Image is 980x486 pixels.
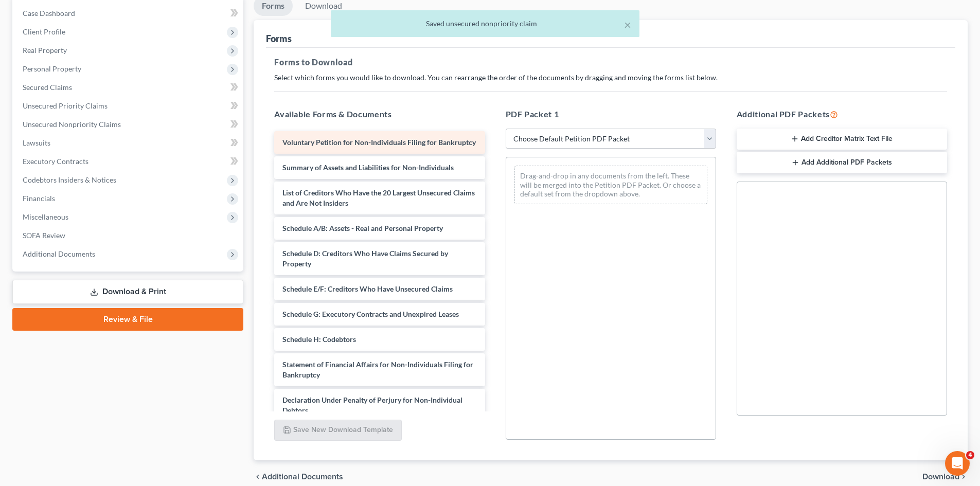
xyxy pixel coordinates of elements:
iframe: Intercom live chat [945,451,970,476]
span: Summary of Assets and Liabilities for Non-Individuals [282,163,454,172]
p: Select which forms you would like to download. You can rearrange the order of the documents by dr... [274,73,947,83]
span: Miscellaneous [23,212,68,221]
span: Executory Contracts [23,157,88,166]
a: Unsecured Priority Claims [14,97,243,115]
a: Lawsuits [14,134,243,152]
button: Add Additional PDF Packets [737,152,947,173]
div: Saved unsecured nonpriority claim [339,19,631,29]
a: Case Dashboard [14,4,243,23]
span: Additional Documents [262,473,343,481]
i: chevron_right [959,473,968,481]
span: List of Creditors Who Have the 20 Largest Unsecured Claims and Are Not Insiders [282,188,475,207]
h5: PDF Packet 1 [506,108,716,120]
span: Real Property [23,46,67,55]
span: Unsecured Nonpriority Claims [23,120,121,129]
span: Lawsuits [23,138,50,147]
button: × [624,19,631,31]
span: Statement of Financial Affairs for Non-Individuals Filing for Bankruptcy [282,360,473,379]
span: Personal Property [23,64,81,73]
button: Download chevron_right [922,473,968,481]
span: SOFA Review [23,231,65,240]
button: Save New Download Template [274,420,402,441]
a: chevron_left Additional Documents [254,473,343,481]
span: Secured Claims [23,83,72,92]
h5: Forms to Download [274,56,947,68]
span: Financials [23,194,55,203]
h5: Available Forms & Documents [274,108,485,120]
span: Schedule H: Codebtors [282,335,356,344]
i: chevron_left [254,473,262,481]
span: Additional Documents [23,249,95,258]
a: Download & Print [12,280,243,304]
span: Schedule A/B: Assets - Real and Personal Property [282,224,443,232]
a: Unsecured Nonpriority Claims [14,115,243,134]
span: Declaration Under Penalty of Perjury for Non-Individual Debtors [282,395,462,415]
span: Codebtors Insiders & Notices [23,175,116,184]
span: Download [922,473,959,481]
span: Schedule D: Creditors Who Have Claims Secured by Property [282,249,448,268]
a: SOFA Review [14,226,243,245]
span: Schedule G: Executory Contracts and Unexpired Leases [282,310,459,318]
h5: Additional PDF Packets [737,108,947,120]
a: Review & File [12,308,243,331]
a: Secured Claims [14,78,243,97]
span: Case Dashboard [23,9,75,17]
button: Add Creditor Matrix Text File [737,129,947,150]
span: Schedule E/F: Creditors Who Have Unsecured Claims [282,284,453,293]
a: Executory Contracts [14,152,243,171]
span: Unsecured Priority Claims [23,101,108,110]
span: 4 [966,451,974,459]
span: Voluntary Petition for Non-Individuals Filing for Bankruptcy [282,138,476,147]
div: Drag-and-drop in any documents from the left. These will be merged into the Petition PDF Packet. ... [514,166,707,204]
